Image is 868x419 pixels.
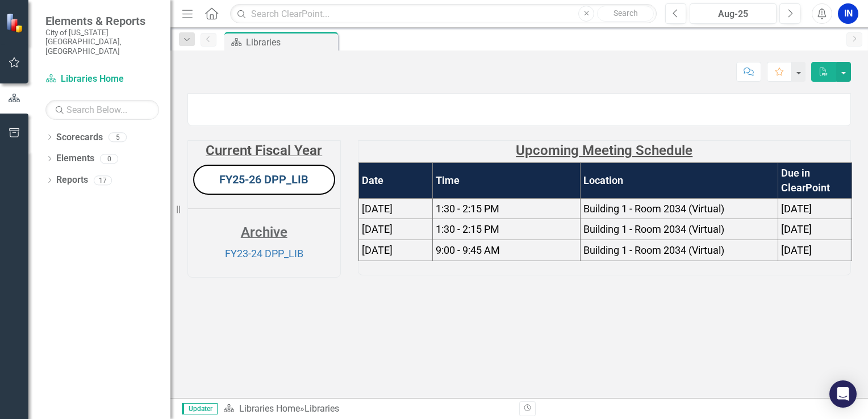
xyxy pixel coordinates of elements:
[829,380,857,408] div: Open Intercom Messenger
[614,9,638,18] span: Search
[108,132,127,142] div: 5
[436,174,460,186] strong: Time
[45,100,159,120] input: Search Below...
[516,143,692,158] strong: Upcoming Meeting Schedule
[56,131,103,144] a: Scorecards
[241,224,287,240] strong: Archive
[583,223,724,235] span: Building 1 - Room 2034 (Virtual)
[781,223,812,235] span: [DATE]
[583,174,623,186] strong: Location
[362,174,383,186] strong: Date
[206,143,322,158] strong: Current Fiscal Year
[230,4,657,24] input: Search ClearPoint...
[436,244,500,256] span: 9:00 - 9:45 AM
[690,3,777,24] button: Aug-25
[781,244,812,256] span: [DATE]
[193,165,335,195] button: FY25-26 DPP_LIB
[225,248,303,259] a: FY23-24 DPP_LIB
[781,167,830,194] strong: Due in ClearPoint
[94,175,112,185] div: 17
[838,3,858,24] button: IN
[781,203,812,215] span: [DATE]
[182,403,218,414] span: Updater
[436,203,499,215] span: 1:30 - 2:15 PM
[362,203,393,215] span: [DATE]
[436,223,499,235] span: 1:30 - 2:15 PM
[56,152,94,165] a: Elements
[597,6,654,22] button: Search
[56,174,88,187] a: Reports
[694,7,773,21] div: Aug-25
[223,403,511,416] div: »
[246,35,335,49] div: Libraries
[362,223,393,235] span: [DATE]
[362,244,393,256] span: [DATE]
[100,154,118,164] div: 0
[239,403,300,414] a: Libraries Home
[304,403,339,414] div: Libraries
[45,14,159,28] span: Elements & Reports
[45,28,159,56] small: City of [US_STATE][GEOGRAPHIC_DATA], [GEOGRAPHIC_DATA]
[583,203,724,215] span: Building 1 - Room 2034 (Virtual)
[45,73,159,86] a: Libraries Home
[219,173,308,186] a: FY25-26 DPP_LIB
[6,13,26,33] img: ClearPoint Strategy
[583,244,724,256] span: Building 1 - Room 2034 (Virtual)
